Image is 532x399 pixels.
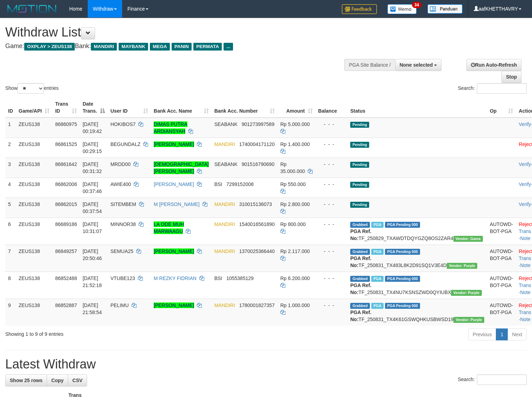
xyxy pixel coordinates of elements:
[315,98,348,118] th: Balance
[280,141,310,147] span: Rp 1.400.000
[68,374,87,386] a: CSV
[453,236,483,242] span: Vendor URL: https://trx31.1velocity.biz
[5,4,59,14] img: MOTION_logo.png
[239,201,272,207] span: Copy 310015136073 to clipboard
[16,299,52,326] td: ZEUS138
[487,272,516,299] td: AUTOWD-BOT-PGA
[111,161,131,167] span: MRDD00
[412,2,421,8] span: 34
[318,161,345,168] div: - - -
[507,328,527,340] a: Next
[10,378,42,383] span: Show 25 rows
[18,83,44,94] select: Showentries
[5,198,16,218] td: 5
[5,138,16,158] td: 2
[318,248,345,255] div: - - -
[477,83,527,94] input: Search:
[371,222,384,228] span: Marked by aafkaynarin
[5,43,348,50] h4: Game: Bank:
[371,249,384,255] span: Marked by aafsreyleap
[385,222,420,228] span: PGA Pending
[154,181,194,187] a: [PERSON_NAME]
[55,302,77,308] span: 86852887
[453,317,484,323] span: Vendor URL: https://trx4.1velocity.biz
[16,198,52,218] td: ZEUS138
[55,161,77,167] span: 86861642
[5,158,16,178] td: 3
[214,275,222,281] span: BSI
[371,303,384,309] span: Marked by aafsolysreylen
[111,181,131,187] span: AWIE400
[16,245,52,272] td: ZEUS138
[55,248,77,254] span: 86849257
[82,302,102,315] span: [DATE] 21:58:54
[80,98,107,118] th: Date Trans.: activate to sort column descending
[111,275,135,281] span: VTUBE123
[214,181,222,187] span: BSI
[224,43,233,51] span: ...
[82,248,102,261] span: [DATE] 20:50:46
[82,181,102,194] span: [DATE] 00:37:46
[239,248,274,254] span: Copy 1370025366440 to clipboard
[111,141,141,147] span: BEGUNDALZ
[154,221,184,234] a: LA ODE MUH MARWAAGU
[519,121,531,127] a: Verify
[111,201,136,207] span: SITEMBEM
[5,374,47,386] a: Show 25 rows
[520,262,531,268] a: Note
[5,178,16,198] td: 4
[347,218,487,245] td: TF_250829_TXAWDTDQYGZQ8OS2ZAR4
[5,118,16,138] td: 1
[241,121,274,127] span: Copy 901273997589 to clipboard
[280,302,310,308] span: Rp 1.000.000
[5,299,16,326] td: 9
[519,201,531,207] a: Verify
[111,248,133,254] span: SEMUA25
[350,310,371,322] b: PGA Ref. No:
[82,141,102,154] span: [DATE] 00:29:15
[496,328,508,340] a: 1
[226,181,254,187] span: Copy 7299152008 to clipboard
[427,4,463,14] img: panduan.png
[487,299,516,326] td: AUTOWD-BOT-PGA
[214,302,235,308] span: MANDIRI
[400,62,433,68] span: None selected
[280,121,310,127] span: Rp 5.000.000
[318,221,345,228] div: - - -
[5,357,527,371] h1: Latest Withdraw
[350,142,369,148] span: Pending
[16,98,52,118] th: Game/API: activate to sort column ascending
[371,276,384,282] span: Marked by aafsolysreylen
[226,275,254,281] span: Copy 1055385129 to clipboard
[395,59,442,71] button: None selected
[347,245,487,272] td: TF_250831_TX483L8K2D91SQ1V3E4D
[111,221,136,227] span: MINNOR38
[55,201,77,207] span: 86862015
[241,161,274,167] span: Copy 901516790690 to clipboard
[24,43,75,51] span: OXPLAY > ZEUS138
[385,249,420,255] span: PGA Pending
[82,121,102,134] span: [DATE] 00:19:42
[5,218,16,245] td: 6
[16,138,52,158] td: ZEUS138
[318,141,345,148] div: - - -
[5,272,16,299] td: 8
[350,162,369,168] span: Pending
[172,43,192,51] span: PANIN
[350,282,371,295] b: PGA Ref. No:
[150,43,170,51] span: MEGA
[350,255,371,268] b: PGA Ref. No:
[5,98,16,118] th: ID
[519,181,531,187] a: Verify
[350,202,369,208] span: Pending
[16,178,52,198] td: ZEUS138
[55,141,77,147] span: 86861525
[214,221,235,227] span: MANDIRI
[487,98,516,118] th: Op: activate to sort column ascending
[280,248,310,254] span: Rp 2.117.000
[55,121,77,127] span: 86860975
[82,275,102,288] span: [DATE] 21:52:18
[193,43,222,51] span: PERMATA
[5,25,348,39] h1: Withdraw List
[447,263,477,269] span: Vendor URL: https://trx4.1velocity.biz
